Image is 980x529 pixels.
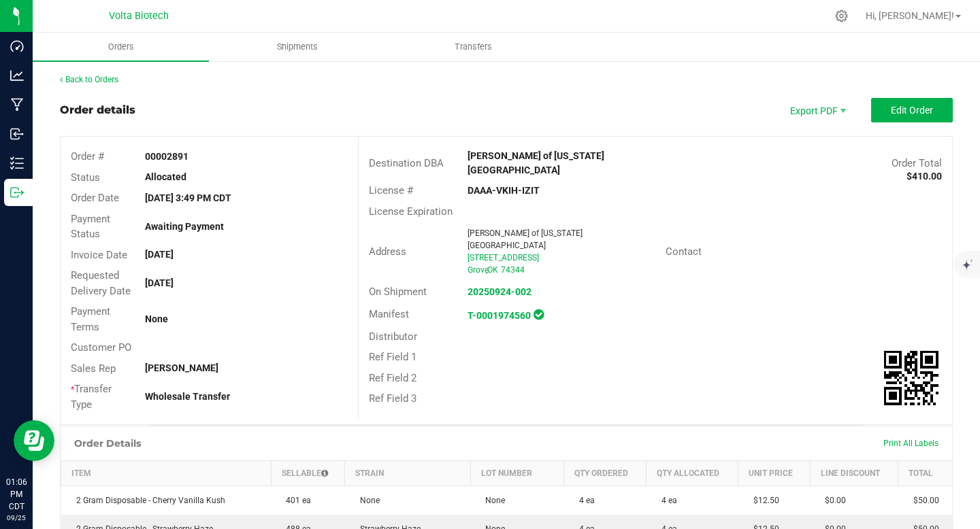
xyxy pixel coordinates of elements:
[470,461,563,486] th: Lot Number
[883,439,938,448] span: Print All Labels
[666,245,702,258] span: Contact
[468,310,531,321] a: T-0001974560
[10,69,24,82] inline-svg: Analytics
[906,496,939,505] span: $50.00
[810,461,898,486] th: Line Discount
[468,185,540,196] strong: DAAA-VKIH-IZIT
[369,392,416,405] span: Ref Field 3
[564,461,647,486] th: Qty Ordered
[572,496,595,505] span: 4 ea
[71,249,127,261] span: Invoice Date
[10,186,24,199] inline-svg: Outbound
[436,41,510,53] span: Transfers
[747,496,779,505] span: $12.50
[776,98,857,122] li: Export PDF
[353,496,380,505] span: None
[60,75,118,84] a: Back to Orders
[369,286,427,298] span: On Shipment
[10,39,24,53] inline-svg: Dashboard
[468,265,489,275] span: Grove
[884,351,938,405] qrcode: 00002891
[891,105,933,116] span: Edit Order
[71,269,131,297] span: Requested Delivery Date
[468,228,583,250] span: [PERSON_NAME] of [US_STATE][GEOGRAPHIC_DATA]
[259,41,336,53] span: Shipments
[468,150,604,175] strong: [PERSON_NAME] of [US_STATE][GEOGRAPHIC_DATA]
[369,372,416,384] span: Ref Field 2
[71,305,110,333] span: Payment Terms
[468,253,539,262] span: [STREET_ADDRESS]
[14,420,54,461] iframe: Resource center
[71,341,131,354] span: Customer PO
[884,351,938,405] img: Scan me!
[74,438,141,449] h1: Order Details
[71,213,110,241] span: Payment Status
[145,192,231,203] strong: [DATE] 3:49 PM CDT
[478,496,505,505] span: None
[71,383,112,411] span: Transfer Type
[145,313,168,324] strong: None
[738,461,810,486] th: Unit Price
[898,461,952,486] th: Total
[10,98,24,112] inline-svg: Manufacturing
[60,102,135,118] div: Order details
[279,496,311,505] span: 401 ea
[71,171,100,184] span: Status
[468,286,532,297] a: 20250924-002
[369,157,444,169] span: Destination DBA
[209,33,385,61] a: Shipments
[145,151,189,162] strong: 00002891
[833,10,850,22] div: Manage settings
[145,171,186,182] strong: Allocated
[487,265,498,275] span: OK
[33,33,209,61] a: Orders
[345,461,471,486] th: Strain
[369,245,406,258] span: Address
[6,513,27,523] p: 09/25
[369,351,416,363] span: Ref Field 1
[61,461,272,486] th: Item
[145,391,230,402] strong: Wholesale Transfer
[109,10,169,22] span: Volta Biotech
[655,496,677,505] span: 4 ea
[369,184,413,197] span: License #
[871,98,953,122] button: Edit Order
[501,265,525,275] span: 74344
[6,476,27,513] p: 01:06 PM CDT
[369,205,453,218] span: License Expiration
[69,496,225,505] span: 2 Gram Disposable - Cherry Vanilla Kush
[369,308,409,320] span: Manifest
[647,461,738,486] th: Qty Allocated
[145,221,224,232] strong: Awaiting Payment
[145,277,174,288] strong: [DATE]
[818,496,846,505] span: $0.00
[71,192,119,204] span: Order Date
[892,157,942,169] span: Order Total
[369,330,417,343] span: Distributor
[90,41,152,53] span: Orders
[271,461,345,486] th: Sellable
[145,249,174,260] strong: [DATE]
[10,156,24,170] inline-svg: Inventory
[71,150,104,163] span: Order #
[906,171,942,182] strong: $410.00
[145,362,218,373] strong: [PERSON_NAME]
[866,10,954,21] span: Hi, [PERSON_NAME]!
[385,33,561,61] a: Transfers
[71,362,116,375] span: Sales Rep
[486,265,487,275] span: ,
[534,307,544,322] span: In Sync
[10,127,24,141] inline-svg: Inbound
